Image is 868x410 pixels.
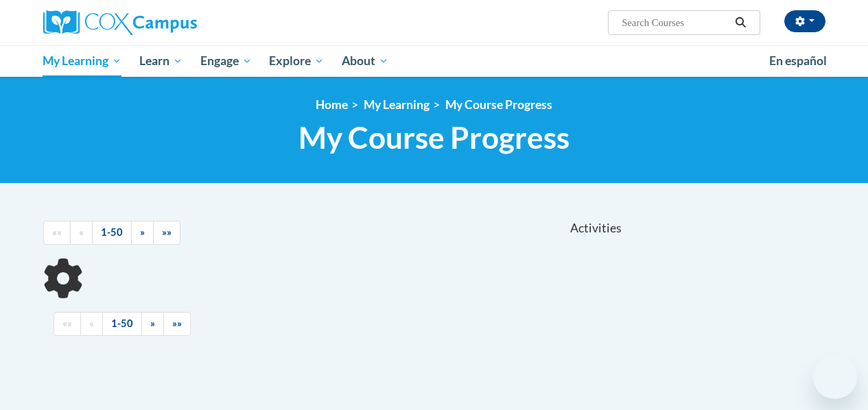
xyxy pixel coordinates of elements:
a: Cox Campus [43,10,290,35]
a: En español [760,47,836,75]
a: 1-50 [102,312,142,336]
span: «« [52,226,62,238]
a: 1-50 [92,221,132,245]
a: My Course Progress [445,97,552,112]
a: Previous [70,221,93,245]
a: End [163,312,191,336]
span: My Course Progress [298,119,570,156]
a: My Learning [364,97,430,112]
span: En español [769,53,827,68]
span: Activities [570,221,622,236]
a: Next [131,221,154,245]
span: About [342,53,388,69]
a: About [333,45,397,77]
button: Search [730,14,751,31]
button: Account Settings [784,10,825,32]
a: Begining [54,312,81,336]
span: « [79,226,84,238]
span: » [150,317,155,329]
span: Engage [200,53,252,69]
a: End [153,221,180,245]
a: Previous [80,312,103,336]
img: Cox Campus [43,10,197,35]
a: Home [316,97,348,112]
a: Next [141,312,164,336]
span: « [89,317,94,329]
span: »» [172,317,182,329]
span: » [140,226,145,238]
a: Begining [43,221,71,245]
a: Learn [130,45,191,77]
a: Explore [260,45,333,77]
span: »» [162,226,172,238]
div: Main menu [33,45,836,77]
span: My Learning [43,53,121,69]
a: My Learning [34,45,131,77]
iframe: Button to launch messaging window [813,355,857,399]
span: Explore [269,53,324,69]
span: Learn [139,53,183,69]
input: Search Courses [620,14,730,31]
a: Engage [191,45,261,77]
span: «« [62,317,72,329]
